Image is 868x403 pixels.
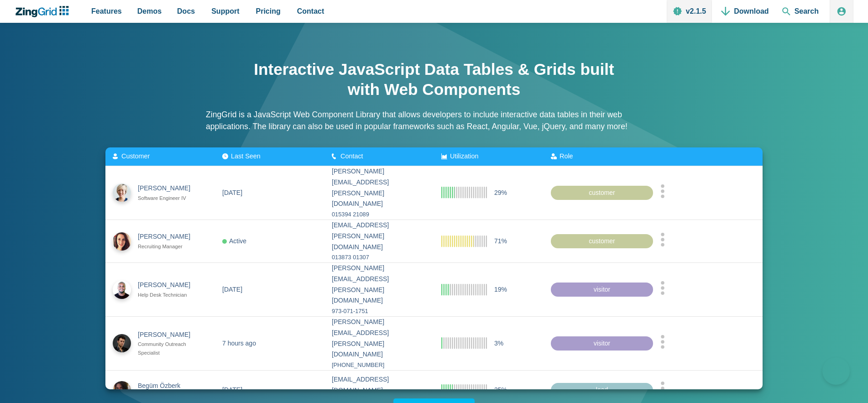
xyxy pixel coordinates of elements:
div: [DATE] [222,284,242,295]
span: Customer [121,152,150,160]
div: [DATE] [222,187,242,198]
div: [PERSON_NAME][EMAIL_ADDRESS][PERSON_NAME][DOMAIN_NAME] [332,317,427,360]
p: ZingGrid is a JavaScript Web Component Library that allows developers to include interactive data... [206,109,662,133]
div: 973-071-1751 [332,306,427,316]
span: Docs [177,5,195,17]
div: [PERSON_NAME] [138,329,199,340]
div: [PERSON_NAME][EMAIL_ADDRESS][PERSON_NAME][DOMAIN_NAME] [332,263,427,306]
div: [EMAIL_ADDRESS][DOMAIN_NAME] [332,374,427,396]
span: Contact [340,152,363,160]
div: [PERSON_NAME] [138,183,199,194]
div: 015394 21089 [332,209,427,220]
span: 29% [494,187,507,198]
span: Utilization [450,152,478,160]
span: Last Seen [231,152,261,160]
div: 7 hours ago [222,338,256,349]
div: [PERSON_NAME] [138,231,199,242]
div: Active [222,236,246,246]
div: Help Desk Technician [138,291,199,299]
div: lead [551,383,653,398]
h1: Interactive JavaScript Data Tables & Grids built with Web Components [251,59,617,99]
span: Role [559,152,573,160]
span: 71% [494,236,507,246]
div: 013873 01307 [332,252,427,262]
span: Demos [137,5,162,17]
div: visitor [551,282,653,297]
div: Begüm Özberk [138,380,199,391]
span: Support [211,5,239,17]
div: [DATE] [222,385,242,396]
span: Features [91,5,122,17]
div: visitor [551,336,653,351]
div: customer [551,185,653,200]
a: ZingChart Logo. Click to return to the homepage [15,6,73,17]
div: [PERSON_NAME][EMAIL_ADDRESS][PERSON_NAME][DOMAIN_NAME] [332,166,427,209]
iframe: Toggle Customer Support [822,357,850,385]
div: [PERSON_NAME] [138,280,199,291]
div: [EMAIL_ADDRESS][PERSON_NAME][DOMAIN_NAME] [332,220,427,252]
span: 3% [494,338,503,349]
span: 25% [494,385,507,396]
div: Recruiting Manager [138,242,199,251]
div: [PHONE_NUMBER] [332,360,427,370]
span: 19% [494,284,507,295]
div: Community Outreach Specialist [138,340,199,357]
div: Software Engineer IV [138,194,199,203]
span: Pricing [256,5,281,17]
span: Contact [297,5,324,17]
div: customer [551,234,653,248]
